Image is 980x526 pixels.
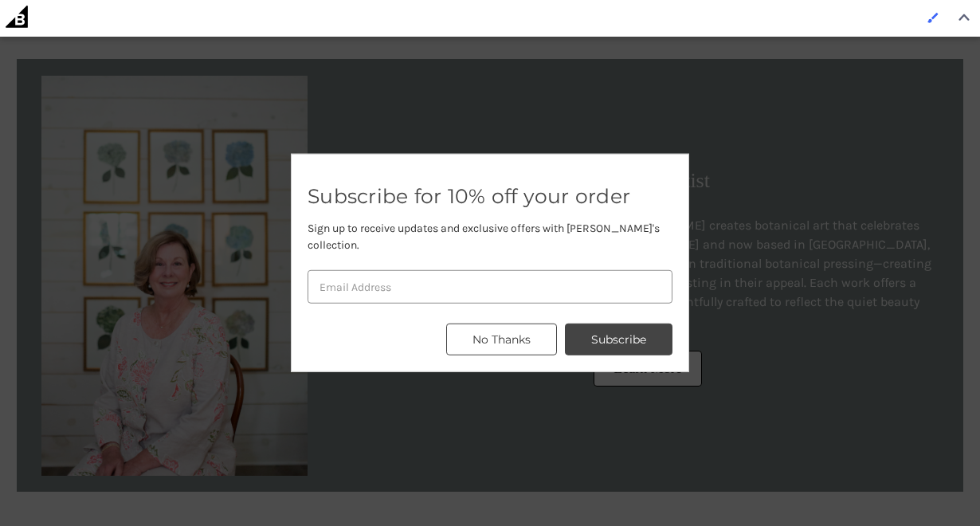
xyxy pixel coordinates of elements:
[446,324,557,355] button: No Thanks
[919,4,947,33] a: Enabled brush for page builder edit.
[958,14,970,21] img: Close Admin Bar
[565,324,672,355] button: Subscribe
[308,182,672,212] h2: Subscribe for 10% off your order
[308,270,672,304] input: Email Address
[927,12,939,23] img: Enabled brush for page builder edit.
[308,220,672,253] p: Sign up to receive updates and exclusive offers with [PERSON_NAME]'s collection.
